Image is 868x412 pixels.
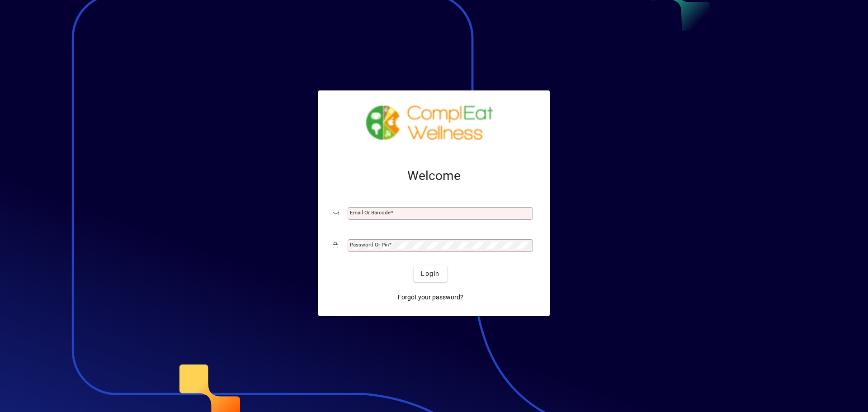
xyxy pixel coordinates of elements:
[421,269,439,279] span: Login
[333,168,535,184] h2: Welcome
[414,265,447,282] button: Login
[398,293,463,302] span: Forgot your password?
[350,242,389,248] mat-label: Password or Pin
[350,209,391,216] mat-label: Email or Barcode
[394,289,467,305] a: Forgot your password?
